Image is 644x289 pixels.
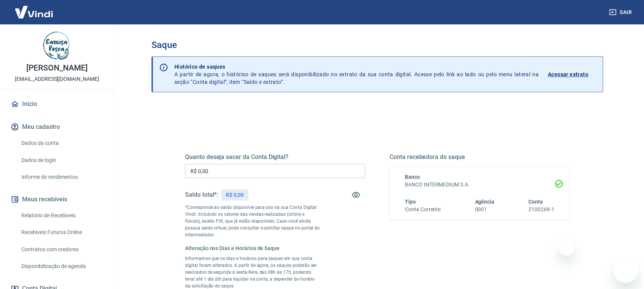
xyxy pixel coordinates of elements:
[26,64,87,72] p: [PERSON_NAME]
[548,63,597,86] a: Acessar extrato
[405,199,416,205] span: Tipo
[185,153,365,161] h5: Quanto deseja sacar da Conta Digital?
[405,206,441,214] h6: Conta Corrente
[9,191,105,208] button: Meus recebíveis
[174,63,539,86] p: A partir de agora, o histórico de saques será disponibilizado no extrato da sua conta digital. Ac...
[9,0,59,24] img: Vindi
[151,40,603,50] h3: Saque
[174,63,539,71] p: Histórico de saques
[405,174,420,180] span: Banco
[18,135,105,151] a: Dados da conta
[185,244,320,252] h6: Alteração nos Dias e Horários de Saque
[528,206,554,214] h6: 2100268-1
[559,240,574,255] iframe: Fechar mensagem
[18,208,105,223] a: Relatório de Recebíveis
[185,191,218,199] h5: Saldo total*:
[390,153,570,161] h5: Conta recebedora do saque
[475,199,495,205] span: Agência
[405,181,554,189] h6: BANCO INTERMEDIUM S.A.
[607,5,635,19] button: Sair
[528,199,543,205] span: Conta
[18,242,105,257] a: Contratos com credores
[42,31,72,61] img: 7f96c998-389b-4f0b-ab0d-8680fd0a505b.jpeg
[18,153,105,168] a: Dados de login
[185,204,320,238] p: *Corresponde ao saldo disponível para uso na sua Conta Digital Vindi. Incluindo os valores das ve...
[475,206,495,214] h6: 0001
[226,191,244,199] p: R$ 0,00
[9,96,105,112] a: Início
[548,71,588,78] p: Acessar extrato
[18,225,105,240] a: Recebíveis Futuros Online
[18,169,105,185] a: Informe de rendimentos
[15,75,99,83] p: [EMAIL_ADDRESS][DOMAIN_NAME]
[613,258,638,283] iframe: Botão para abrir a janela de mensagens
[18,258,105,274] a: Disponibilização de agenda
[9,119,105,135] button: Meu cadastro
